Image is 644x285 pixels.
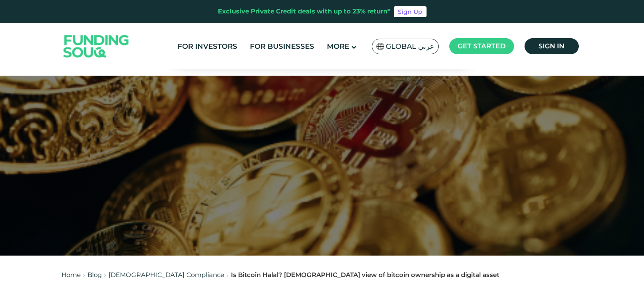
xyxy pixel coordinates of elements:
a: For Investors [175,40,239,53]
span: Get started [458,42,506,50]
div: Is Bitcoin Halal? [DEMOGRAPHIC_DATA] view of bitcoin ownership as a digital asset [231,270,499,280]
a: Home [61,271,81,279]
a: [DEMOGRAPHIC_DATA] Compliance [109,271,224,279]
span: More [327,42,349,50]
span: Sign in [538,42,564,50]
a: Sign in [525,38,579,54]
a: Sign Up [394,6,427,17]
a: Blog [87,271,102,279]
div: Exclusive Private Credit deals with up to 23% return* [218,7,390,16]
span: Global عربي [386,42,434,51]
a: For Businesses [248,40,316,53]
img: Logo [55,25,138,68]
img: SA Flag [376,43,384,50]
